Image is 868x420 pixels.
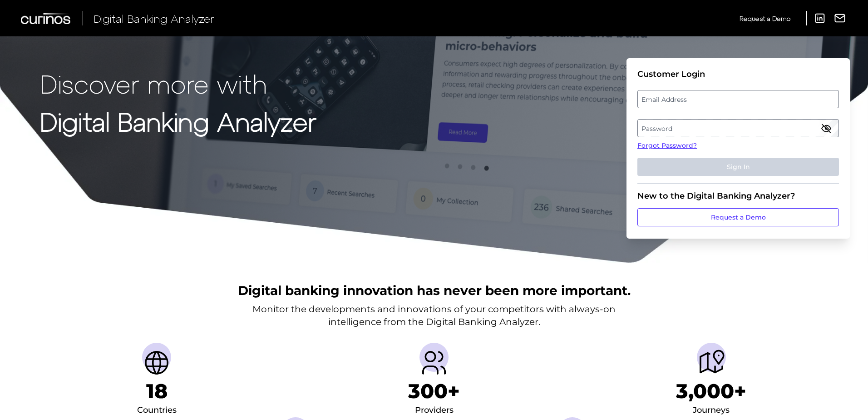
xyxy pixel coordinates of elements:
[252,303,616,328] p: Monitor the developments and innovations of your competitors with always-on intelligence from the...
[21,13,72,24] img: Curinos
[637,158,839,176] button: Sign In
[142,348,171,377] img: Countries
[637,191,839,201] div: New to the Digital Banking Analyzer?
[146,379,168,403] h1: 18
[637,208,839,226] a: Request a Demo
[740,15,790,22] span: Request a Demo
[408,379,460,403] h1: 300+
[740,11,790,26] a: Request a Demo
[238,282,631,299] h2: Digital banking innovation has never been more important.
[137,403,177,418] div: Countries
[676,379,746,403] h1: 3,000+
[693,403,730,418] div: Journeys
[415,403,454,418] div: Providers
[697,348,726,377] img: Journeys
[419,348,449,377] img: Providers
[40,69,316,98] p: Discover more with
[40,106,316,136] strong: Digital Banking Analyzer
[94,12,214,25] span: Digital Banking Analyzer
[638,120,838,136] label: Password
[637,141,839,150] a: Forgot Password?
[637,69,839,79] div: Customer Login
[638,91,838,107] label: Email Address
